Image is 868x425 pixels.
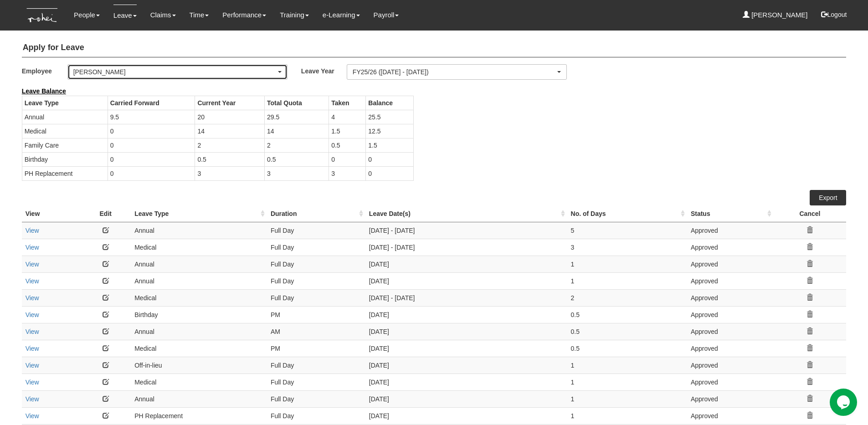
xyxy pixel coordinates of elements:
[131,239,267,256] td: Medical
[26,379,39,386] a: View
[329,166,366,180] td: 3
[567,357,687,374] td: 1
[365,390,567,407] td: [DATE]
[131,340,267,357] td: Medical
[366,110,413,124] td: 25.5
[365,323,567,340] td: [DATE]
[131,306,267,323] td: Birthday
[108,152,195,166] td: 0
[22,110,108,124] td: Annual
[567,239,687,256] td: 3
[267,205,365,222] th: Duration : activate to sort column ascending
[80,205,131,222] th: Edit
[267,357,365,374] td: Full Day
[365,374,567,390] td: [DATE]
[267,306,365,323] td: PM
[329,110,366,124] td: 4
[267,222,365,239] td: Full Day
[365,407,567,424] td: [DATE]
[131,205,267,222] th: Leave Type : activate to sort column ascending
[22,87,66,95] b: Leave Balance
[567,256,687,272] td: 1
[687,407,774,424] td: Approved
[267,390,365,407] td: Full Day
[264,166,329,180] td: 3
[267,256,365,272] td: Full Day
[687,306,774,323] td: Approved
[687,357,774,374] td: Approved
[26,277,39,285] a: View
[26,362,39,369] a: View
[108,138,195,152] td: 0
[195,152,265,166] td: 0.5
[366,166,413,180] td: 0
[567,407,687,424] td: 1
[26,328,39,335] a: View
[131,323,267,340] td: Annual
[329,96,366,110] th: Taken
[365,272,567,289] td: [DATE]
[264,138,329,152] td: 2
[687,374,774,390] td: Approved
[687,256,774,272] td: Approved
[108,166,195,180] td: 0
[22,39,847,57] h4: Apply for Leave
[365,239,567,256] td: [DATE] - [DATE]
[687,272,774,289] td: Approved
[347,64,567,80] button: FY25/26 ([DATE] - [DATE])
[26,244,39,251] a: View
[264,96,329,110] th: Total Quota
[567,205,687,222] th: No. of Days : activate to sort column ascending
[108,96,195,110] th: Carried Forward
[353,67,555,77] div: FY25/26 ([DATE] - [DATE])
[267,289,365,306] td: Full Day
[687,289,774,306] td: Approved
[264,110,329,124] td: 29.5
[108,110,195,124] td: 9.5
[365,222,567,239] td: [DATE] - [DATE]
[131,272,267,289] td: Annual
[567,306,687,323] td: 0.5
[366,138,413,152] td: 1.5
[267,239,365,256] td: Full Day
[687,340,774,357] td: Approved
[22,138,108,152] td: Family Care
[567,272,687,289] td: 1
[301,64,347,77] label: Leave Year
[687,205,774,222] th: Status : activate to sort column ascending
[195,124,265,138] td: 14
[131,374,267,390] td: Medical
[222,5,266,26] a: Performance
[190,5,209,26] a: Time
[329,152,366,166] td: 0
[131,357,267,374] td: Off-in-lieu
[687,239,774,256] td: Approved
[131,256,267,272] td: Annual
[74,5,100,26] a: People
[323,5,360,26] a: e-Learning
[267,323,365,340] td: AM
[131,390,267,407] td: Annual
[329,124,366,138] td: 1.5
[195,96,265,110] th: Current Year
[280,5,309,26] a: Training
[195,166,265,180] td: 3
[150,5,176,26] a: Claims
[267,407,365,424] td: Full Day
[113,5,137,26] a: Leave
[22,205,81,222] th: View
[567,374,687,390] td: 1
[22,152,108,166] td: Birthday
[365,289,567,306] td: [DATE] - [DATE]
[365,205,567,222] th: Leave Date(s) : activate to sort column ascending
[567,289,687,306] td: 2
[108,124,195,138] td: 0
[22,64,67,77] label: Employee
[267,340,365,357] td: PM
[567,323,687,340] td: 0.5
[365,256,567,272] td: [DATE]
[131,222,267,239] td: Annual
[687,323,774,340] td: Approved
[366,124,413,138] td: 12.5
[26,294,39,302] a: View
